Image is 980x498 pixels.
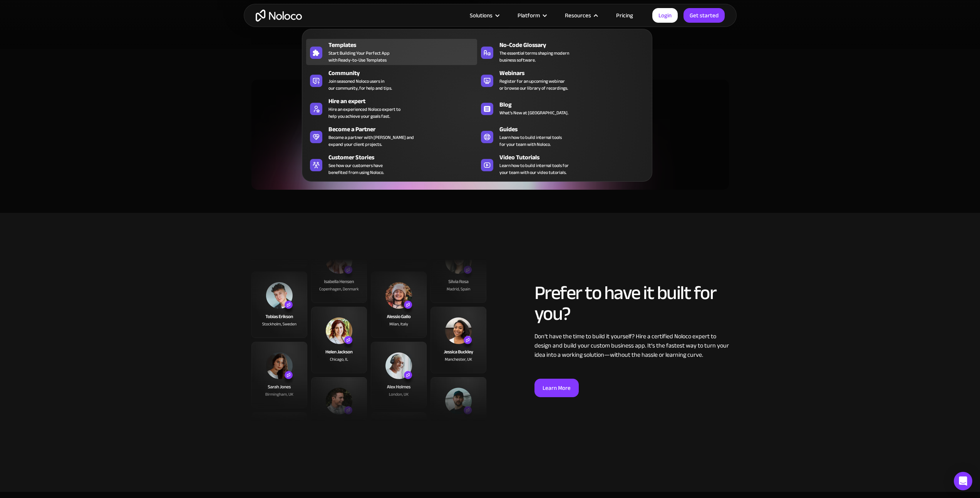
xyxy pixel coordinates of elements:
[508,10,555,20] div: Platform
[499,69,652,78] div: Webinars
[306,95,477,121] a: Hire an expertHire an experienced Noloco expert tohelp you achieve your goals fast.
[470,10,493,20] div: Solutions
[306,67,477,93] a: CommunityJoin seasoned Noloco users inour community, for help and tips.
[477,67,648,93] a: WebinarsRegister for an upcoming webinaror browse our library of recordings.
[251,99,729,120] h2: Noloco for Project Managements
[328,134,414,148] div: Become a partner with [PERSON_NAME] and expand your client projects.
[499,153,652,162] div: Video Tutorials
[477,151,648,177] a: Video TutorialsLearn how to build internal tools foryour team with our video tutorials.
[518,10,540,20] div: Platform
[302,18,652,182] nav: Resources
[499,162,569,176] span: Learn how to build internal tools for your team with our video tutorials.
[328,125,481,134] div: Become a Partner
[683,8,725,23] a: Get started
[306,151,477,177] a: Customer StoriesSee how our customers havebenefited from using Noloco.
[499,40,652,50] div: No-Code Glossary
[328,153,481,162] div: Customer Stories
[606,10,643,20] a: Pricing
[534,379,579,397] a: Learn More
[652,8,678,23] a: Login
[328,97,481,106] div: Hire an expert
[328,106,400,120] div: Hire an experienced Noloco expert to help you achieve your goals fast.
[251,131,729,140] div: Start managing your most complex projects, in a platform designed by you, for you
[499,78,568,92] span: Register for an upcoming webinar or browse our library of recordings.
[306,39,477,65] a: TemplatesStart Building Your Perfect Appwith Ready-to-Use Templates
[477,123,648,149] a: GuidesLearn how to build internal toolsfor your team with Noloco.
[328,40,481,50] div: Templates
[328,78,392,92] span: Join seasoned Noloco users in our community, for help and tips.
[499,50,569,64] span: The essential terms shaping modern business software.
[256,10,302,22] a: home
[499,125,652,134] div: Guides
[477,39,648,65] a: No-Code GlossaryThe essential terms shaping modernbusiness software.
[328,50,390,64] span: Start Building Your Perfect App with Ready-to-Use Templates
[328,162,384,176] span: See how our customers have benefited from using Noloco.
[499,109,568,116] span: What's New at [GEOGRAPHIC_DATA].
[328,69,481,78] div: Community
[534,332,729,359] div: Don’t have the time to build it yourself? Hire a certified Noloco expert to design and build your...
[460,10,508,20] div: Solutions
[555,10,606,20] div: Resources
[306,123,477,149] a: Become a PartnerBecome a partner with [PERSON_NAME] andexpand your client projects.
[499,100,652,109] div: Blog
[954,472,972,490] div: Open Intercom Messenger
[499,134,562,148] span: Learn how to build internal tools for your team with Noloco.
[534,282,729,324] h2: Prefer to have it built for you?
[565,10,591,20] div: Resources
[477,95,648,121] a: BlogWhat's New at [GEOGRAPHIC_DATA].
